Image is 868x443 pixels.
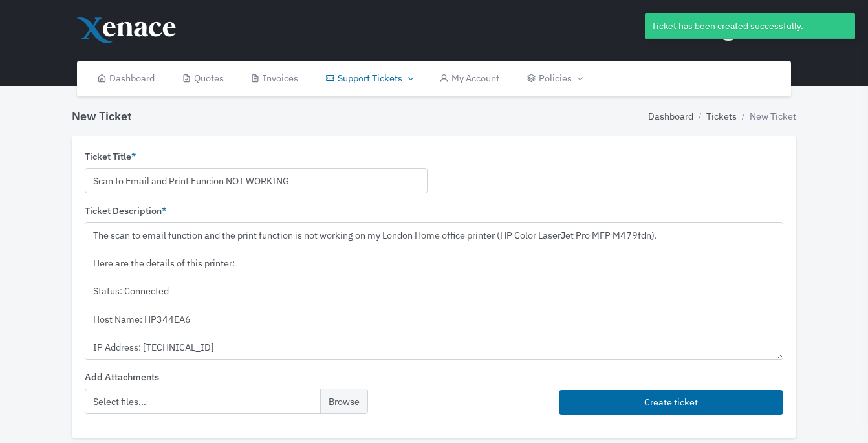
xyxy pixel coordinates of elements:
[645,13,855,39] div: Ticket has been created successfully.
[426,61,513,96] a: My Account
[168,61,237,96] a: Quotes
[72,109,132,124] h4: New Ticket
[648,109,693,124] a: Dashboard
[709,6,791,52] button: Gabor
[559,390,783,415] button: Create ticket
[83,61,168,96] a: Dashboard
[85,204,166,218] label: Ticket Description
[312,61,426,96] a: Support Tickets
[85,370,159,384] label: Add Attachments
[513,61,595,96] a: Policies
[237,61,312,96] a: Invoices
[85,149,136,164] label: Ticket Title
[737,109,796,124] li: New Ticket
[706,109,737,124] a: Tickets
